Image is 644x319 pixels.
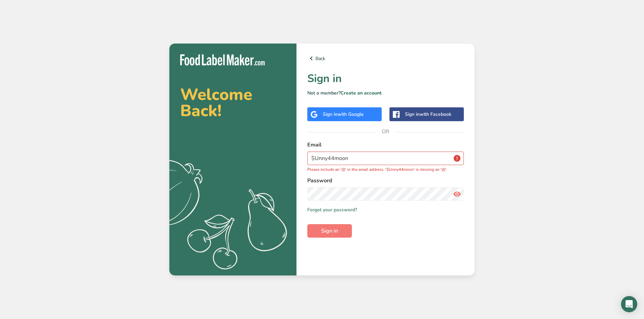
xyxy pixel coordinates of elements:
[307,206,357,213] a: Forgot your password?
[307,177,464,185] label: Password
[337,111,364,117] span: with Google
[323,111,364,118] div: Sign in
[405,111,451,118] div: Sign in
[621,296,637,312] div: Open Intercom Messenger
[307,54,464,62] a: Back
[376,122,396,142] span: OR
[340,90,382,96] a: Create an account
[180,86,286,119] h2: Welcome Back!
[307,89,464,97] p: Not a member?
[307,141,464,149] label: Email
[307,166,464,172] p: Please include an '@' in the email address. '$Unny44moon' is missing an '@'.
[307,224,352,238] button: Sign in
[307,71,464,87] h1: Sign in
[307,152,464,165] input: Enter Your Email
[420,111,451,117] span: with Facebook
[180,54,265,65] img: Food Label Maker
[321,227,338,235] span: Sign in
